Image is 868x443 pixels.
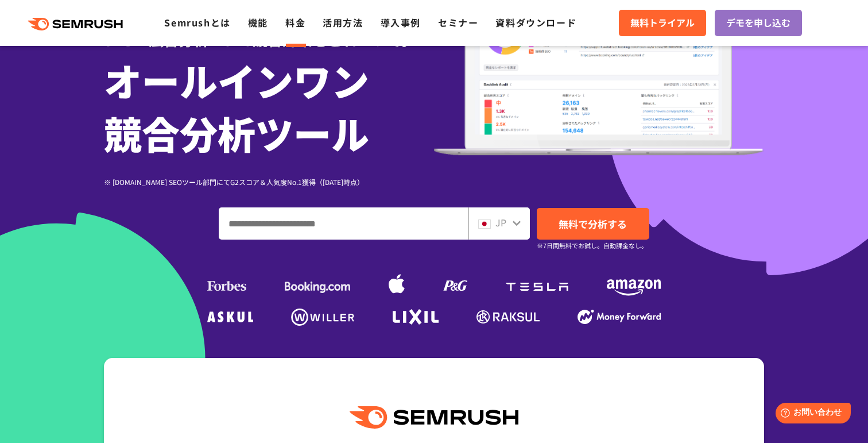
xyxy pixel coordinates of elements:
a: セミナー [438,16,478,29]
a: 活用方法 [323,16,363,29]
input: ドメイン、キーワードまたはURLを入力してください [219,208,468,239]
a: 導入事例 [381,16,421,29]
iframe: Help widget launcher [766,398,855,430]
a: 資料ダウンロード [495,16,576,29]
span: デモを申し込む [726,16,790,30]
h1: オールインワン 競合分析ツール [104,53,434,159]
div: ※ [DOMAIN_NAME] SEOツール部門にてG2スコア＆人気度No.1獲得（[DATE]時点） [104,176,434,187]
img: Semrush [350,406,518,429]
a: デモを申し込む [715,10,802,36]
span: JP [495,215,506,229]
a: Semrushとは [164,16,230,29]
a: 機能 [248,16,268,29]
a: 無料で分析する [537,208,649,240]
small: ※7日間無料でお試し。自動課金なし。 [537,240,648,251]
a: 料金 [285,16,305,29]
a: 無料トライアル [619,10,706,36]
span: 無料トライアル [630,16,695,30]
span: 無料で分析する [559,217,627,231]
